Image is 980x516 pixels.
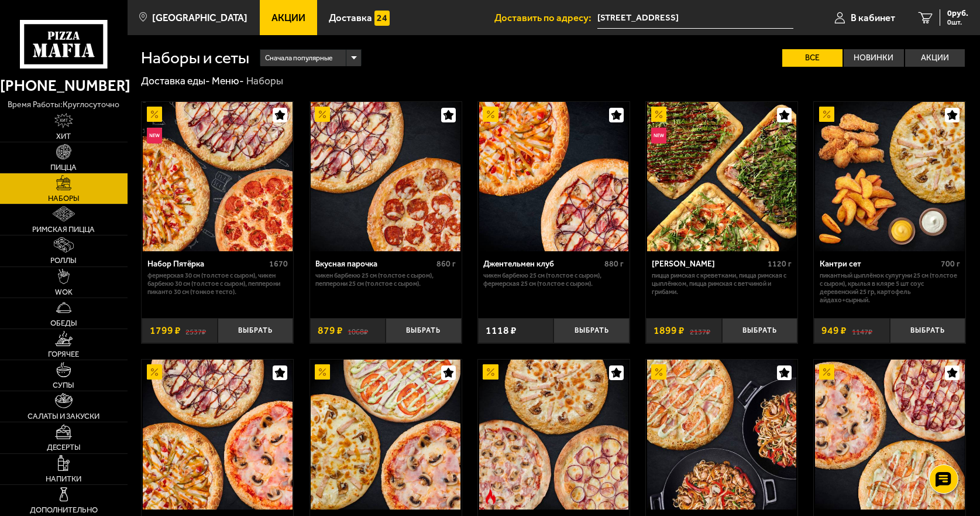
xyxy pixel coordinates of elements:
span: 1899 ₽ [654,326,685,336]
span: Роллы [50,257,77,264]
img: Акционный [315,107,330,122]
img: 15daf4d41897b9f0e9f617042186c801.svg [374,11,390,26]
img: Джентельмен клуб [479,102,629,252]
span: 879 ₽ [318,326,343,336]
img: Острое блюдо [483,489,498,504]
span: Обеды [50,319,77,327]
span: Напитки [46,475,81,483]
img: Трио из Рио [479,360,629,510]
span: Акции [271,13,305,23]
p: Фермерская 30 см (толстое с сыром), Чикен Барбекю 30 см (толстое с сыром), Пепперони Пиканто 30 с... [147,272,288,296]
a: АкционныйВилладжио [142,360,293,510]
img: Акционный [651,364,666,380]
s: 1068 ₽ [348,326,368,336]
a: АкционныйВилла Капри [646,360,797,510]
p: Пицца Римская с креветками, Пицца Римская с цыплёнком, Пицца Римская с ветчиной и грибами. [652,272,792,296]
span: Наборы [48,194,80,202]
span: В кабинет [851,13,895,23]
div: Вкусная парочка [315,259,434,269]
div: [PERSON_NAME] [652,259,765,269]
span: 0 руб. [947,9,968,18]
span: 1799 ₽ [150,326,181,336]
a: АкционныйНовинкаМама Миа [646,102,797,252]
span: Пицца [50,163,77,171]
img: Акционный [315,364,330,380]
a: Доставка еды- [141,75,210,87]
span: 880 г [604,259,624,269]
div: Кантри сет [820,259,938,269]
span: 1120 г [768,259,792,269]
span: Дополнительно [30,506,98,514]
a: Акционный3 пиццы [310,360,462,510]
p: Чикен Барбекю 25 см (толстое с сыром), Пепперони 25 см (толстое с сыром). [315,272,456,288]
a: АкционныйОстрое блюдоТрио из Рио [478,360,630,510]
span: Горячее [48,350,79,358]
img: Акционный [819,364,834,380]
a: Меню- [212,75,244,87]
img: Вилладжио [143,360,293,510]
img: ДаВинчи сет [815,360,965,510]
img: 3 пиццы [311,360,460,510]
span: Доставить по адресу: [494,13,597,23]
a: АкционныйВкусная парочка [310,102,462,252]
span: 1670 [269,259,288,269]
s: 2537 ₽ [185,326,206,336]
img: Акционный [819,107,834,122]
span: 860 г [436,259,456,269]
div: Набор Пятёрка [147,259,266,269]
img: Акционный [147,364,162,380]
span: Доставка [329,13,372,23]
img: Мама Миа [647,102,797,252]
span: 0 шт. [947,19,968,26]
p: Пикантный цыплёнок сулугуни 25 см (толстое с сыром), крылья в кляре 5 шт соус деревенский 25 гр, ... [820,272,960,305]
span: Десерты [47,443,81,451]
img: Новинка [147,128,162,143]
p: Чикен Барбекю 25 см (толстое с сыром), Фермерская 25 см (толстое с сыром). [483,272,624,288]
label: Все [782,49,843,67]
img: Акционный [483,364,498,380]
button: Выбрать [386,318,462,343]
span: Супы [53,381,74,389]
img: Акционный [483,107,498,122]
span: 949 ₽ [821,326,847,336]
span: WOK [55,288,73,296]
span: Сначала популярные [265,49,333,68]
img: Кантри сет [815,102,965,252]
img: Новинка [651,128,666,143]
label: Акции [905,49,965,67]
span: Исаакиевская площадь, 4 [597,7,793,29]
a: АкционныйДжентельмен клуб [478,102,630,252]
button: Выбрать [218,318,294,343]
span: 700 г [941,259,960,269]
div: Наборы [246,74,283,88]
span: Салаты и закуски [27,412,99,420]
h1: Наборы и сеты [141,50,249,66]
span: Хит [56,132,71,140]
img: Вкусная парочка [311,102,460,252]
a: АкционныйДаВинчи сет [814,360,965,510]
s: 1147 ₽ [852,326,872,336]
s: 2137 ₽ [690,326,710,336]
a: АкционныйКантри сет [814,102,965,252]
img: Набор Пятёрка [143,102,293,252]
a: АкционныйНовинкаНабор Пятёрка [142,102,293,252]
input: Ваш адрес доставки [597,7,793,29]
span: [GEOGRAPHIC_DATA] [152,13,247,23]
span: 1118 ₽ [486,326,517,336]
img: Акционный [651,107,666,122]
button: Выбрать [722,318,798,343]
img: Вилла Капри [647,360,797,510]
button: Выбрать [553,318,630,343]
span: Римская пицца [32,225,95,233]
div: Джентельмен клуб [483,259,601,269]
img: Акционный [147,107,162,122]
button: Выбрать [890,318,966,343]
label: Новинки [844,49,904,67]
